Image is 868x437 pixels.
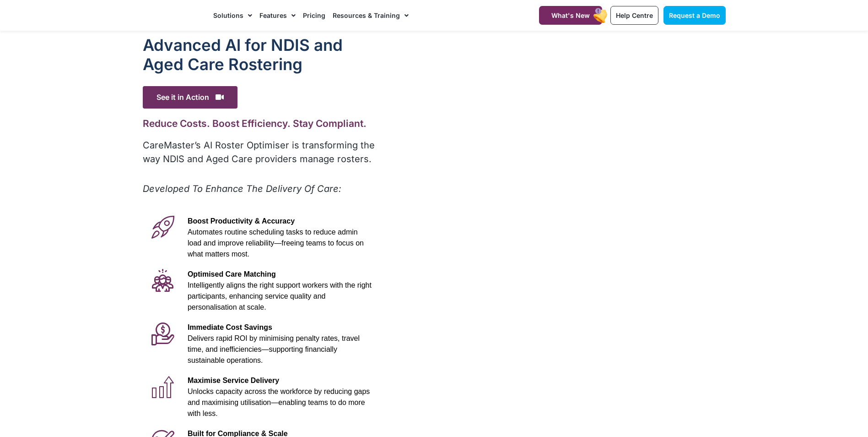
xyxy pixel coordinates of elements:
[188,388,370,417] span: Unlocks capacity across the workforce by reducing gaps and maximising utilisation—enabling teams ...
[188,228,364,258] span: Automates routine scheduling tasks to reduce admin load and improve reliability—freeing teams to ...
[539,6,602,25] a: What's New
[188,377,279,384] span: Maximise Service Delivery
[143,86,237,109] span: See it in Action
[663,6,726,25] a: Request a Demo
[143,118,377,129] h2: Reduce Costs. Boost Efficiency. Stay Compliant.
[143,35,377,74] h1: Advanced Al for NDIS and Aged Care Rostering
[188,323,272,331] span: Immediate Cost Savings
[188,281,372,311] span: Intelligently aligns the right support workers with the right participants, enhancing service qua...
[188,334,360,364] span: Delivers rapid ROI by minimising penalty rates, travel time, and inefficiencies—supporting financ...
[610,6,658,25] a: Help Centre
[143,183,341,194] em: Developed To Enhance The Delivery Of Care:
[551,11,590,19] span: What's New
[188,217,295,225] span: Boost Productivity & Accuracy
[143,9,205,22] img: CareMaster Logo
[616,11,653,19] span: Help Centre
[669,11,720,19] span: Request a Demo
[188,270,276,278] span: Optimised Care Matching
[143,138,377,166] p: CareMaster’s AI Roster Optimiser is transforming the way NDIS and Aged Care providers manage rost...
